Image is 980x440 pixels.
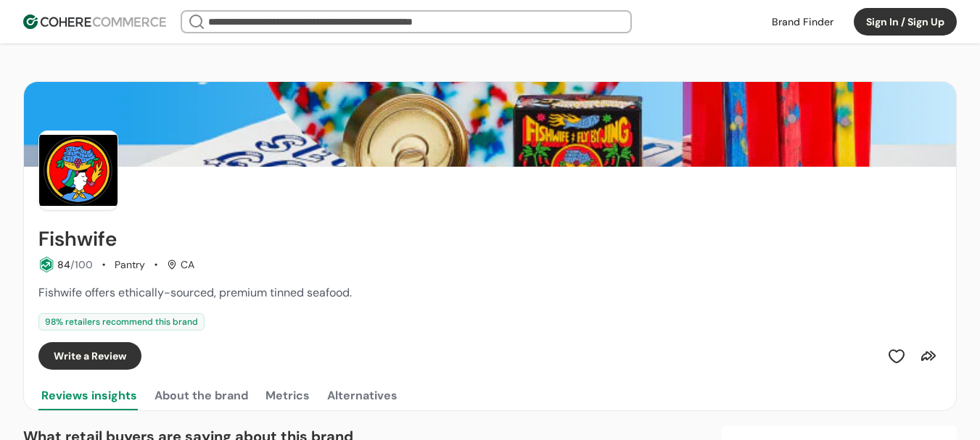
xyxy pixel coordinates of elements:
img: Brand cover image [24,82,956,167]
div: Pantry [115,257,145,273]
span: Fishwife offers ethically-sourced, premium tinned seafood. [38,285,352,300]
div: 98 % retailers recommend this brand [38,313,205,331]
button: Metrics [263,381,313,410]
h2: Fishwife [38,228,117,251]
button: Reviews insights [38,381,140,410]
img: Cohere Logo [23,14,166,29]
span: 84 [57,258,70,271]
div: CA [167,257,194,273]
button: About the brand [152,381,251,410]
button: Sign In / Sign Up [854,8,957,36]
button: Alternatives [324,381,400,410]
button: Write a Review [38,342,141,370]
img: Brand Photo [38,130,118,210]
span: /100 [70,258,93,271]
